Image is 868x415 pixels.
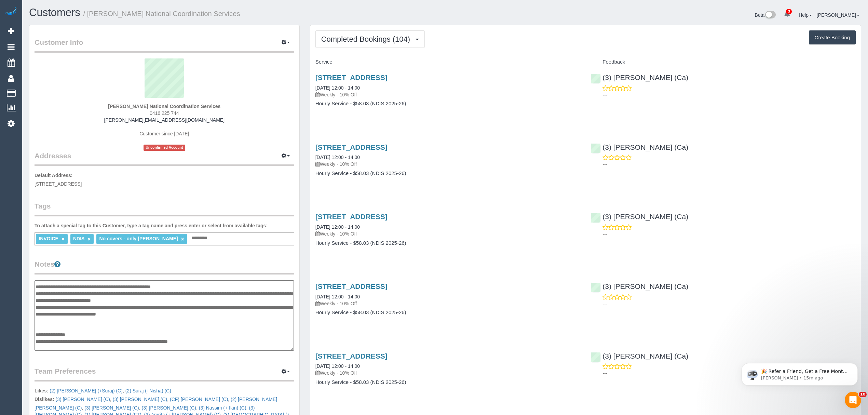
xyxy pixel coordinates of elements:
img: New interface [764,11,776,20]
span: , [111,397,168,402]
a: (3) [PERSON_NAME] (Ca) [591,352,688,360]
iframe: Intercom live chat [845,392,861,408]
a: [STREET_ADDRESS] [315,352,388,360]
a: (2) [PERSON_NAME] (+Suraj) (C) [50,388,123,393]
span: Customer since [DATE] [139,131,189,136]
span: , [168,397,229,402]
a: Help [799,12,812,18]
span: [STREET_ADDRESS] [35,181,82,187]
a: [DATE] 12:00 - 14:00 [315,363,360,369]
p: --- [602,370,856,377]
a: × [181,236,184,242]
h4: Hourly Service - $58.03 (NDIS 2025-26) [315,171,581,176]
h4: Hourly Service - $58.03 (NDIS 2025-26) [315,310,581,316]
a: (3) [PERSON_NAME] (Ca) [591,143,688,151]
span: , [83,405,140,411]
a: (3) [PERSON_NAME] (C) [113,397,167,402]
legend: Team Preferences [35,366,294,381]
p: --- [602,231,856,238]
span: , [50,388,124,393]
span: 10 [859,392,867,397]
p: --- [602,300,856,307]
a: Beta [755,12,776,18]
p: --- [602,92,856,98]
span: , [198,405,248,411]
legend: Tags [35,201,294,216]
h4: Hourly Service - $58.03 (NDIS 2025-26) [315,240,581,246]
a: (3) [PERSON_NAME] (C) [55,397,110,402]
p: Weekly - 10% Off [315,161,581,168]
a: [STREET_ADDRESS] [315,282,388,290]
a: (3) Nassim (+ Ilan) (C) [199,405,246,411]
label: Default Address: [35,172,73,179]
a: [STREET_ADDRESS] [315,143,388,151]
a: [PERSON_NAME] [817,12,859,18]
a: 3 [781,7,794,22]
a: [STREET_ADDRESS] [315,73,388,81]
span: No covers - only [PERSON_NAME] [99,236,178,241]
span: , [55,397,111,402]
p: Weekly - 10% Off [315,91,581,98]
h4: Service [315,59,581,65]
a: (CF) [PERSON_NAME] (C) [170,397,228,402]
button: Create Booking [809,30,856,45]
a: Customers [29,6,80,18]
h4: Feedback [591,59,856,65]
a: (3) [PERSON_NAME] (Ca) [591,73,688,81]
a: [STREET_ADDRESS] [315,213,388,220]
small: / [PERSON_NAME] National Coordination Services [83,10,240,17]
a: [DATE] 12:00 - 14:00 [315,155,360,160]
a: (3) [PERSON_NAME] (Ca) [591,282,688,290]
label: To attach a special tag to this Customer, type a tag name and press enter or select from availabl... [35,222,268,229]
button: Completed Bookings (104) [315,30,425,48]
strong: [PERSON_NAME] National Coordination Services [108,104,220,109]
p: Weekly - 10% Off [315,300,581,307]
span: , [140,405,198,411]
a: × [87,236,91,242]
span: NDIS [73,236,84,241]
p: --- [602,161,856,168]
a: [DATE] 12:00 - 14:00 [315,224,360,230]
a: [DATE] 12:00 - 14:00 [315,85,360,91]
span: Unconfirmed Account [144,145,185,150]
a: (2) Suraj (+Nisha) (C) [125,388,171,393]
span: 0416 225 744 [150,110,179,116]
h4: Hourly Service - $58.03 (NDIS 2025-26) [315,379,581,385]
a: [PERSON_NAME][EMAIL_ADDRESS][DOMAIN_NAME] [104,117,225,123]
a: (3) [PERSON_NAME] (C) [142,405,196,411]
a: (3) [PERSON_NAME] (C) [84,405,139,411]
h4: Hourly Service - $58.03 (NDIS 2025-26) [315,101,581,107]
p: Weekly - 10% Off [315,370,581,376]
iframe: Intercom notifications message [731,349,868,397]
legend: Notes [35,259,294,275]
img: Automaid Logo [4,7,18,16]
label: Dislikes: [35,396,54,403]
a: × [62,236,65,242]
label: Likes: [35,387,48,394]
p: Weekly - 10% Off [315,230,581,237]
span: Completed Bookings (104) [321,35,413,43]
legend: Customer Info [35,37,294,53]
span: 3 [786,9,792,14]
a: (3) [PERSON_NAME] (Ca) [591,213,688,220]
a: [DATE] 12:00 - 14:00 [315,294,360,299]
span: INVOICE [39,236,58,241]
